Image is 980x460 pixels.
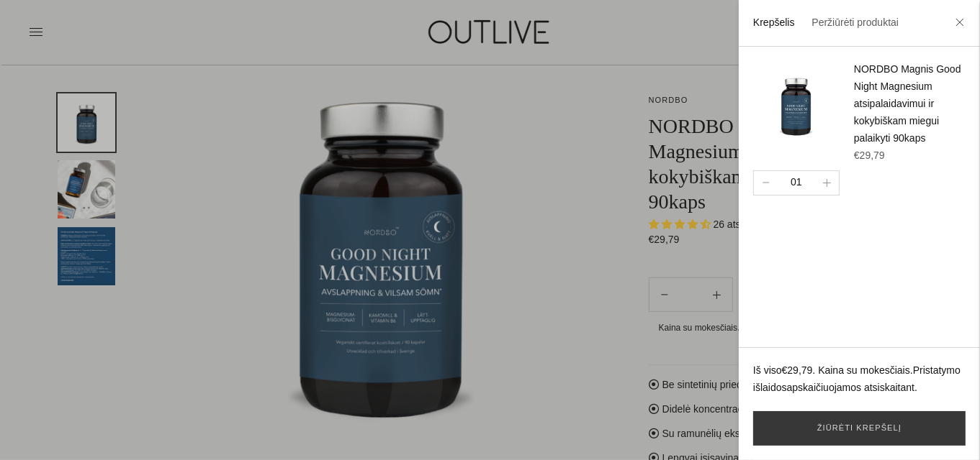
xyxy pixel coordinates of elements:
[785,175,808,190] div: 01
[753,362,966,397] p: Iš viso . Kaina su mokesčiais. apskaičiuojamos atsiskaitant.
[854,63,961,144] a: NORDBO Magnis Good Night Magnesium atsipalaidavimui ir kokybiškam miegui palaikyti 90kaps
[753,364,961,393] a: Pristatymo išlaidos
[753,17,795,28] a: Krepšelis
[812,17,899,28] a: Peržiūrėti produktai
[753,411,966,446] a: Žiūrėti krepšelį
[854,149,885,161] span: €29,79
[782,364,813,376] span: €29,79
[753,61,840,147] img: GoodNightMagnesium-outlive_200x.png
